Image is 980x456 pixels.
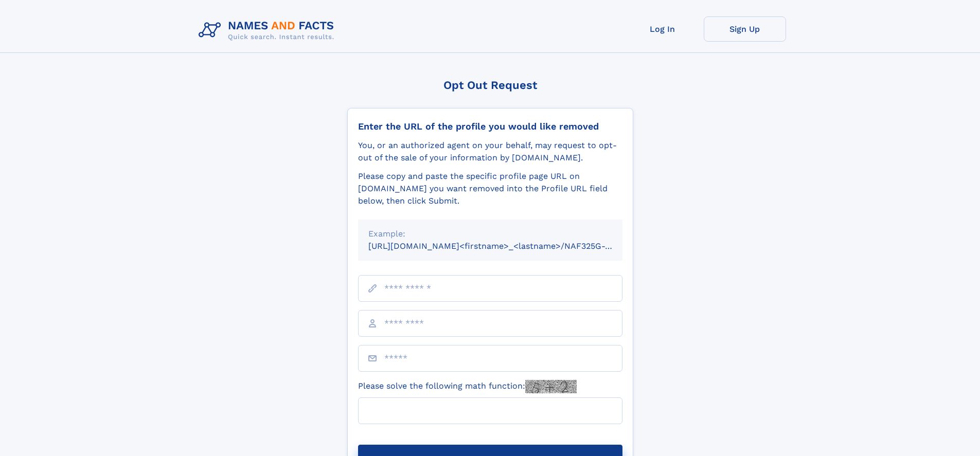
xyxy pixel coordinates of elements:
[704,16,786,42] a: Sign Up
[347,79,633,92] div: Opt Out Request
[358,170,622,207] div: Please copy and paste the specific profile page URL on [DOMAIN_NAME] you want removed into the Pr...
[194,16,343,44] img: Logo Names and Facts
[358,139,622,164] div: You, or an authorized agent on your behalf, may request to opt-out of the sale of your informatio...
[358,380,577,393] label: Please solve the following math function:
[621,16,704,42] a: Log In
[368,228,612,240] div: Example:
[358,121,622,132] div: Enter the URL of the profile you would like removed
[368,241,642,251] small: [URL][DOMAIN_NAME]<firstname>_<lastname>/NAF325G-xxxxxxxx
